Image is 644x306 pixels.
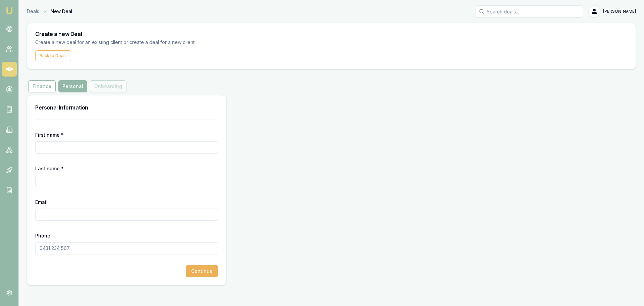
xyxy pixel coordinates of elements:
[58,80,87,92] button: Personal
[27,8,39,15] a: Deals
[35,199,48,205] label: Email
[35,132,64,138] label: First name *
[5,7,13,15] img: emu-icon-u.png
[186,265,218,277] button: Continue
[35,39,207,46] p: Create a new deal for an existing client or create a deal for a new client.
[28,80,56,92] button: Finance
[35,31,628,37] h3: Create a new Deal
[35,233,50,238] label: Phone
[476,5,583,17] input: Search deals
[51,8,72,15] span: New Deal
[35,103,218,112] h3: Personal Information
[35,166,64,171] label: Last name *
[35,50,71,61] button: Back to Deals
[603,9,636,14] span: [PERSON_NAME]
[27,8,72,15] nav: breadcrumb
[35,242,218,254] input: 0431 234 567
